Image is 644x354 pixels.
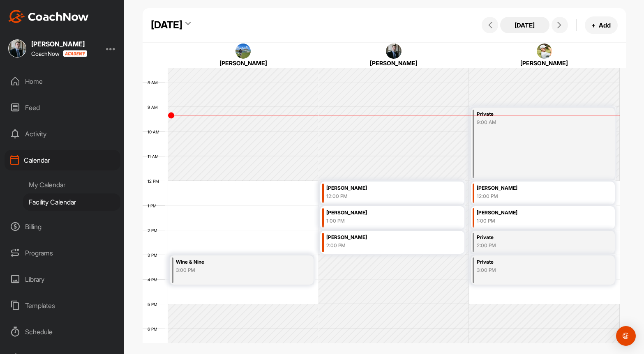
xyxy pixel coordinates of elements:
[326,208,439,218] div: [PERSON_NAME]
[386,44,402,59] img: square_3bc242d1ed4af5e38e358c434647fa13.jpg
[326,242,439,249] div: 2:00 PM
[331,59,457,67] div: [PERSON_NAME]
[143,105,166,110] div: 9 AM
[477,119,589,126] div: 9:00 AM
[500,17,549,33] button: [DATE]
[8,10,89,23] img: CoachNow
[31,41,87,47] div: [PERSON_NAME]
[5,97,120,118] div: Feed
[477,184,589,193] div: [PERSON_NAME]
[477,110,589,119] div: Private
[143,154,167,159] div: 11 AM
[326,193,439,200] div: 12:00 PM
[477,233,589,242] div: Private
[5,295,120,316] div: Templates
[326,184,439,193] div: [PERSON_NAME]
[477,242,589,249] div: 2:00 PM
[477,267,589,274] div: 3:00 PM
[31,50,87,57] div: CoachNow
[180,59,306,67] div: [PERSON_NAME]
[616,326,636,346] div: Open Intercom Messenger
[537,44,552,59] img: square_bf7859e20590ec39289146fdd3ba7141.jpg
[477,193,589,200] div: 12:00 PM
[326,233,439,242] div: [PERSON_NAME]
[143,326,166,331] div: 6 PM
[23,193,120,211] div: Facility Calendar
[5,124,120,144] div: Activity
[5,269,120,290] div: Library
[477,208,589,218] div: [PERSON_NAME]
[477,257,589,267] div: Private
[143,228,166,233] div: 2 PM
[143,203,165,208] div: 1 PM
[5,216,120,237] div: Billing
[326,217,439,225] div: 1:00 PM
[5,71,120,92] div: Home
[143,253,166,257] div: 3 PM
[477,217,589,225] div: 1:00 PM
[63,50,87,57] img: CoachNow acadmey
[143,129,168,134] div: 10 AM
[591,21,596,30] span: +
[8,39,26,57] img: square_3bc242d1ed4af5e38e358c434647fa13.jpg
[143,277,166,282] div: 4 PM
[5,322,120,342] div: Schedule
[143,179,167,184] div: 12 PM
[585,16,618,34] button: +Add
[235,44,251,59] img: square_fdde8eca5a127bd80392ed3015071003.jpg
[176,267,288,274] div: 3:00 PM
[482,59,607,67] div: [PERSON_NAME]
[5,150,120,170] div: Calendar
[23,176,120,193] div: My Calendar
[176,257,288,267] div: Wine & Nine
[143,80,166,85] div: 8 AM
[151,18,182,32] div: [DATE]
[5,243,120,263] div: Programs
[143,302,166,307] div: 5 PM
